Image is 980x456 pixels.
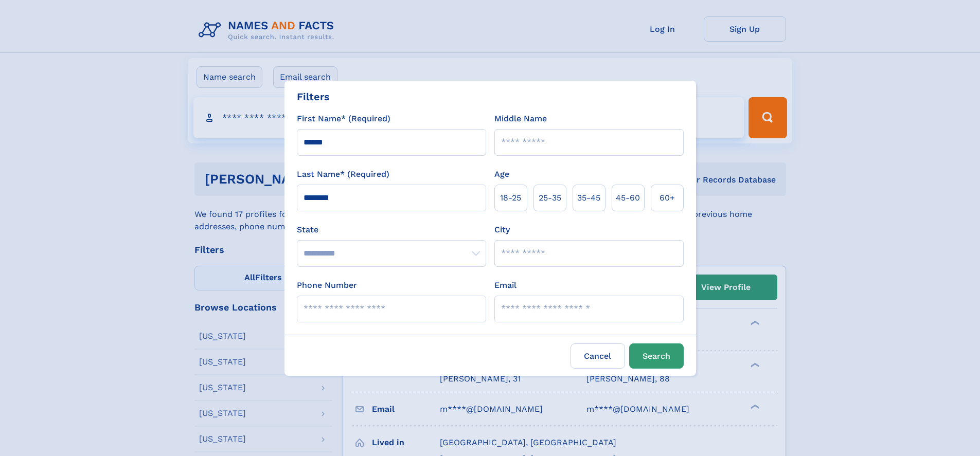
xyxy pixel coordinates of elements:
[494,224,510,236] label: City
[297,89,330,104] div: Filters
[500,192,521,204] span: 18‑25
[297,168,389,180] label: Last Name* (Required)
[297,279,357,291] label: Phone Number
[571,343,625,369] label: Cancel
[539,192,561,204] span: 25‑35
[660,192,675,204] span: 60+
[616,192,640,204] span: 45‑60
[297,113,390,125] label: First Name* (Required)
[494,279,516,291] label: Email
[494,113,547,125] label: Middle Name
[629,343,684,369] button: Search
[577,192,600,204] span: 35‑45
[297,224,486,236] label: State
[494,168,509,180] label: Age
